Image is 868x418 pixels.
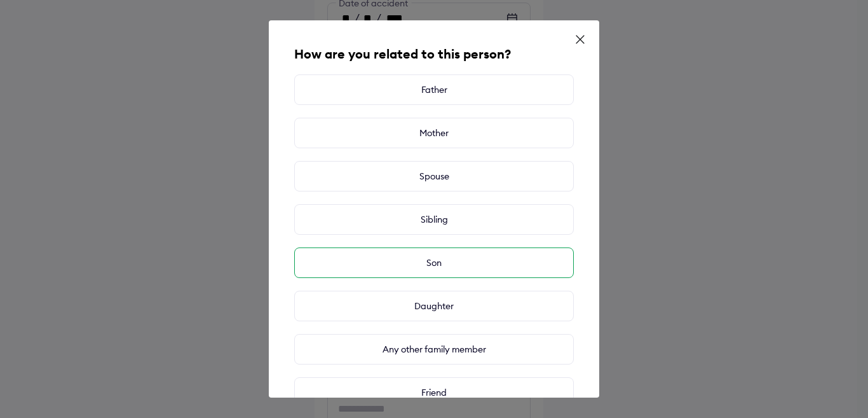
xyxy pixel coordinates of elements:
[294,377,574,408] div: Friend
[294,204,574,235] div: Sibling
[294,118,574,148] div: Mother
[294,74,574,105] div: Father
[294,161,574,192] div: Spouse
[294,46,574,62] h5: How are you related to this person?
[294,291,574,321] div: Daughter
[294,334,574,365] div: Any other family member
[294,247,574,278] div: Son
